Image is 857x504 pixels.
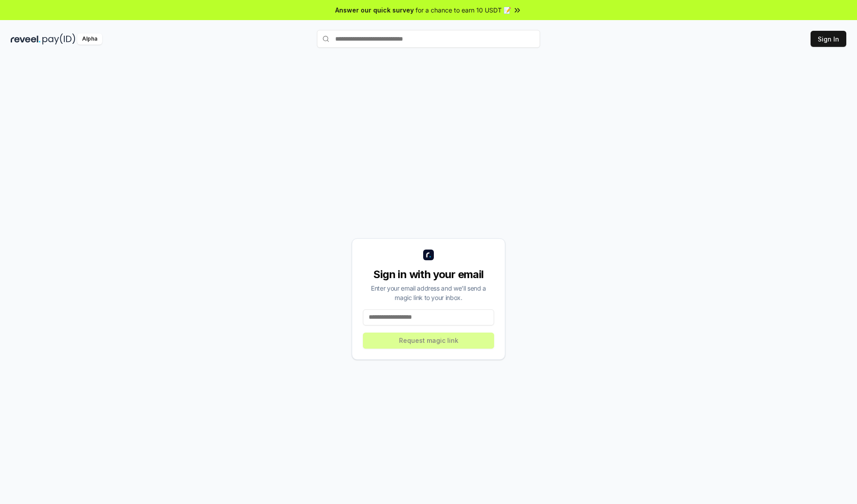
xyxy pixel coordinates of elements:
img: pay_id [42,33,75,45]
span: for a chance to earn 10 USDT 📝 [416,5,511,15]
div: Alpha [77,33,102,45]
img: reveel_dark [11,33,41,45]
div: Sign in with your email [363,267,494,282]
div: Enter your email address and we’ll send a magic link to your inbox. [363,283,494,302]
img: logo_small [423,250,434,260]
button: Sign In [811,31,846,47]
span: Answer our quick survey [335,5,414,15]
